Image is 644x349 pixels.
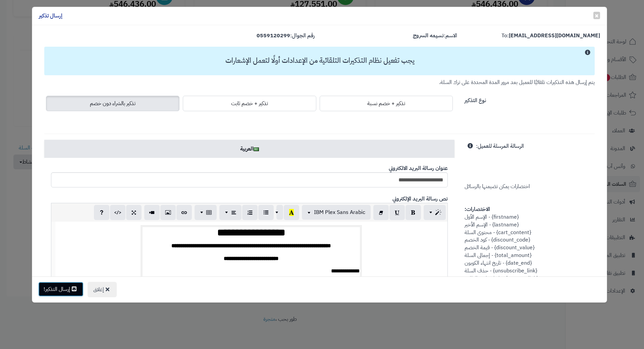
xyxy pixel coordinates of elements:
[595,10,599,20] span: ×
[465,142,538,282] span: اختصارات يمكن تضيمنها بالرسائل {firstname} - الإسم الأول {lastname} - الإسم الأخير {cart_content}...
[48,57,592,64] h3: يجب تفعيل نظام التذكيرات التلقائية من الإعدادات أولًا لتعمل الإشعارات
[314,208,365,216] span: IBM Plex Sans Arabic
[44,140,454,158] a: العربية
[439,78,595,86] small: يتم إرسال هذه التذكيرات تلقائيًا للعميل بعد مرور المدة المحددة على ترك السلة.
[38,282,84,297] button: إرسال التذكير!
[501,32,600,40] label: To:
[90,99,136,107] span: تذكير بالشراء دون خصم
[231,99,268,107] span: تذكير + خصم ثابت
[367,99,405,107] span: تذكير + خصم نسبة
[465,205,490,213] strong: الاختصارات:
[413,32,457,40] label: الاسم:
[413,32,444,40] strong: نسيمه السروج
[476,140,524,150] label: الرسالة المرسلة للعميل:
[39,12,62,20] h4: إرسال تذكير
[389,164,448,172] b: عنوان رسالة البريد الالكتروني
[254,147,259,151] img: ar.png
[257,32,290,40] strong: 0559120299
[257,32,315,40] label: رقم الجوال:
[465,94,486,104] label: نوع التذكير
[392,195,448,203] b: نص رسالة البريد الإلكتروني
[88,282,117,297] button: إغلاق
[509,32,600,40] strong: [EMAIL_ADDRESS][DOMAIN_NAME]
